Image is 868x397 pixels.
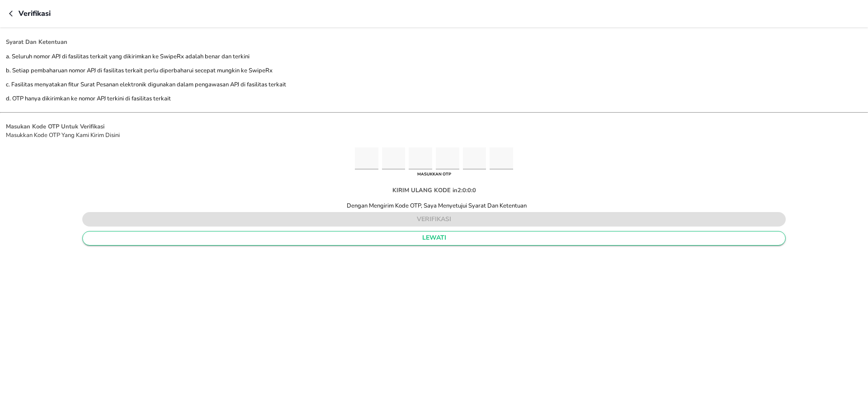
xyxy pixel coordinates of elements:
input: Please enter OTP character 2 [382,147,406,170]
div: KIRIM ULANG KODE in2:0:0:0 [385,179,483,202]
input: Please enter OTP character 4 [436,147,459,170]
input: Please enter OTP character 3 [409,147,432,170]
div: MASUKKAN OTP [415,170,453,180]
input: Please enter OTP character 1 [355,147,378,170]
input: Please enter OTP character 6 [490,147,513,170]
span: lewati [90,232,778,244]
div: Dengan Mengirim Kode OTP, Saya Menyetujui Syarat Dan Ketentuan [341,202,527,210]
input: Please enter OTP character 5 [463,147,486,170]
button: lewati [82,231,785,246]
p: Verifikasi [19,8,51,19]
